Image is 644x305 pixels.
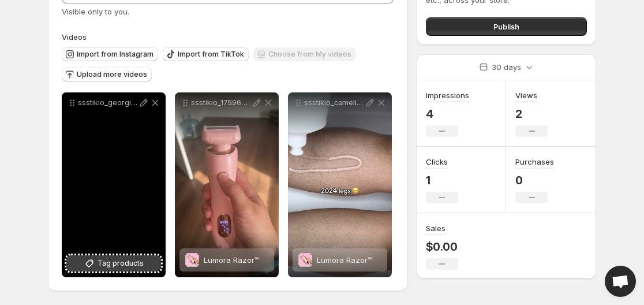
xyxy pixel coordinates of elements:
span: Lumora Razor™ [204,255,259,265]
div: Open chat [605,266,636,297]
span: Import from Instagram [77,50,153,59]
p: 2 [515,107,548,121]
span: Upload more videos [77,70,147,79]
img: Lumora Razor™ [298,253,312,267]
h3: Views [515,90,537,101]
p: ssstikio_georgina_brights_1759684105308 [78,98,138,107]
div: ssstikio_georgina_brights_1759684105308Tag products [62,92,166,277]
span: Tag products [98,258,144,269]
span: Videos [62,32,87,42]
p: $0.00 [426,240,458,254]
button: Import from TikTok [163,47,249,61]
h3: Sales [426,222,445,234]
button: Publish [426,17,587,36]
button: Import from Instagram [62,47,158,61]
p: 4 [426,107,469,121]
h3: Purchases [515,156,554,168]
h3: Clicks [426,156,448,168]
h3: Impressions [426,90,469,101]
p: 30 days [492,61,521,73]
span: Import from TikTok [178,50,244,59]
div: ssstikio_1759658650418Lumora Razor™Lumora Razor™ [175,92,279,277]
button: Upload more videos [62,68,152,81]
p: ssstikio_1759658650418 [191,98,251,107]
span: Lumora Razor™ [317,255,372,265]
span: Visible only to you. [62,7,129,16]
img: Lumora Razor™ [185,253,199,267]
button: Tag products [66,255,161,271]
div: ssstikio_camelieeco_1759656198626Lumora Razor™Lumora Razor™ [288,92,392,277]
p: ssstikio_camelieeco_1759656198626 [304,98,364,107]
span: Publish [493,21,519,32]
p: 1 [426,173,458,187]
p: 0 [515,173,554,187]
